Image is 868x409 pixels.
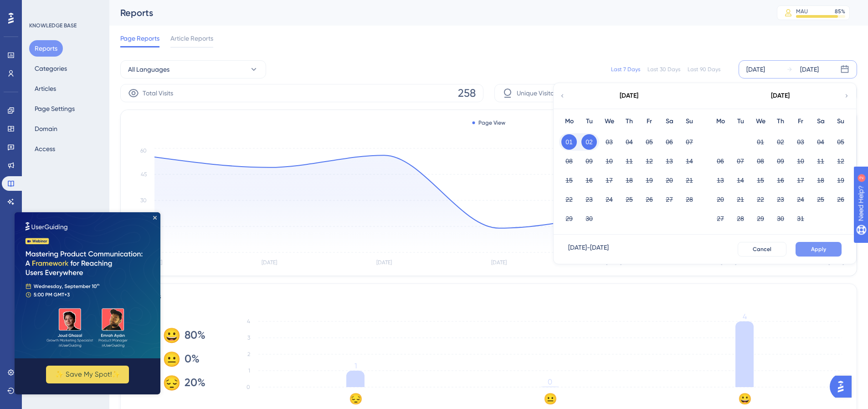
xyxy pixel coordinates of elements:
[811,246,826,253] span: Apply
[733,211,748,226] button: 28
[29,100,80,117] button: Page Settings
[793,192,808,207] button: 24
[662,134,677,150] button: 06
[619,116,639,127] div: Th
[743,312,747,321] tspan: 4
[639,116,659,127] div: Fr
[770,116,791,127] div: Th
[682,192,697,207] button: 28
[721,259,736,266] tspan: [DATE]
[642,173,657,188] button: 19
[620,90,638,101] div: [DATE]
[247,318,250,325] tspan: 4
[601,134,617,150] button: 03
[796,8,808,15] div: MAU
[662,173,677,188] button: 20
[713,153,728,169] button: 06
[813,153,828,169] button: 11
[120,60,266,79] button: All Languages
[247,384,250,390] tspan: 0
[733,173,748,188] button: 14
[128,64,169,75] span: All Languages
[472,119,505,126] div: Page View
[185,328,205,342] span: 80%
[21,2,57,13] span: Need Help?
[601,192,617,207] button: 24
[730,116,750,127] div: Tu
[642,153,657,169] button: 12
[813,173,828,188] button: 18
[753,173,768,188] button: 15
[581,211,597,226] button: 30
[163,375,177,390] div: 😔
[581,192,597,207] button: 23
[793,173,808,188] button: 17
[642,134,657,150] button: 05
[753,134,768,150] button: 01
[247,335,250,341] tspan: 3
[811,116,831,127] div: Sa
[581,153,597,169] button: 09
[491,259,507,266] tspan: [DATE]
[682,173,697,188] button: 21
[561,134,577,150] button: 01
[561,211,577,226] button: 29
[579,116,599,127] div: Tu
[139,4,142,7] div: Close Preview
[29,121,63,137] button: Domain
[710,116,730,127] div: Mo
[830,373,857,400] iframe: UserGuiding AI Assistant Launcher
[773,173,788,188] button: 16
[733,153,748,169] button: 07
[642,192,657,207] button: 26
[621,173,637,188] button: 18
[659,116,679,127] div: Sa
[349,392,363,405] text: 😔
[733,192,748,207] button: 21
[29,40,63,57] button: Reports
[753,246,771,253] span: Cancel
[753,192,768,207] button: 22
[773,153,788,169] button: 09
[354,362,357,370] tspan: 1
[561,153,577,169] button: 08
[143,88,173,99] span: Total Visits
[621,192,637,207] button: 25
[813,134,828,150] button: 04
[771,90,790,101] div: [DATE]
[140,197,147,204] tspan: 30
[793,211,808,226] button: 31
[170,33,213,44] span: Article Reports
[544,392,557,405] text: 😐
[800,64,819,75] div: [DATE]
[248,367,250,374] tspan: 1
[247,351,250,357] tspan: 2
[29,22,77,29] div: KNOWLEDGE BASE
[120,33,159,44] span: Page Reports
[581,134,597,150] button: 02
[63,5,66,12] div: 2
[120,6,754,19] div: Reports
[185,375,205,390] span: 20%
[606,259,621,266] tspan: [DATE]
[561,192,577,207] button: 22
[29,60,72,77] button: Categories
[713,192,728,207] button: 20
[662,192,677,207] button: 27
[828,259,844,266] tspan: [DATE]
[713,173,728,188] button: 13
[621,134,637,150] button: 04
[132,291,846,302] div: Reactions
[831,116,851,127] div: Su
[662,153,677,169] button: 13
[611,66,640,73] div: Last 7 Days
[140,147,147,154] tspan: 60
[753,153,768,169] button: 08
[833,134,848,150] button: 05
[773,134,788,150] button: 02
[750,116,770,127] div: We
[796,242,842,257] button: Apply
[682,134,697,150] button: 07
[581,173,597,188] button: 16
